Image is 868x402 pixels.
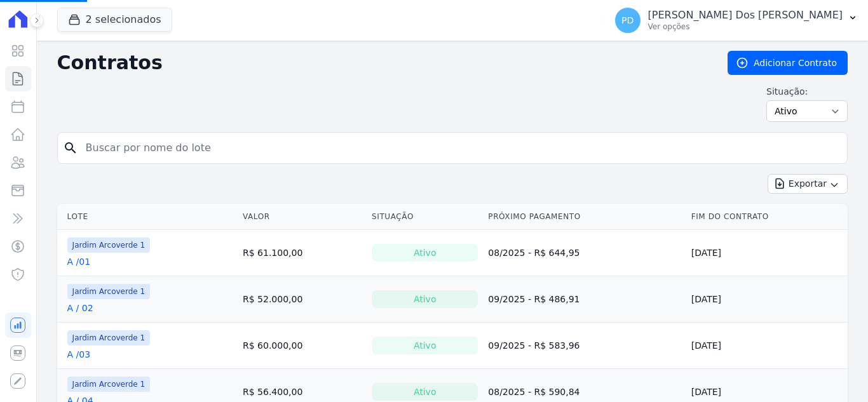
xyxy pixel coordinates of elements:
[67,255,91,268] a: A /01
[728,51,848,75] a: Adicionar Contrato
[686,204,848,230] th: Fim do Contrato
[488,248,580,258] a: 08/2025 - R$ 644,95
[67,238,151,253] span: Jardim Arcoverde 1
[686,230,848,276] td: [DATE]
[78,135,842,161] input: Buscar por nome do lote
[372,244,478,262] div: Ativo
[648,22,843,32] p: Ver opções
[57,51,707,74] h2: Contratos
[766,85,848,98] label: Situação:
[621,16,634,25] span: PD
[238,204,367,230] th: Valor
[686,276,848,323] td: [DATE]
[488,387,580,397] a: 08/2025 - R$ 590,84
[768,174,848,194] button: Exportar
[686,323,848,369] td: [DATE]
[63,140,78,156] i: search
[67,330,151,345] span: Jardim Arcoverde 1
[67,302,93,314] a: A / 02
[372,290,478,308] div: Ativo
[372,383,478,401] div: Ativo
[238,323,367,369] td: R$ 60.000,00
[67,348,91,361] a: A /03
[238,230,367,276] td: R$ 61.100,00
[648,9,843,22] p: [PERSON_NAME] Dos [PERSON_NAME]
[488,294,580,304] a: 09/2025 - R$ 486,91
[605,3,868,38] button: PD [PERSON_NAME] Dos [PERSON_NAME] Ver opções
[372,337,478,354] div: Ativo
[67,284,151,299] span: Jardim Arcoverde 1
[57,204,238,230] th: Lote
[238,276,367,323] td: R$ 52.000,00
[483,204,686,230] th: Próximo Pagamento
[488,340,580,351] a: 09/2025 - R$ 583,96
[367,204,483,230] th: Situação
[57,8,172,32] button: 2 selecionados
[67,377,151,392] span: Jardim Arcoverde 1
